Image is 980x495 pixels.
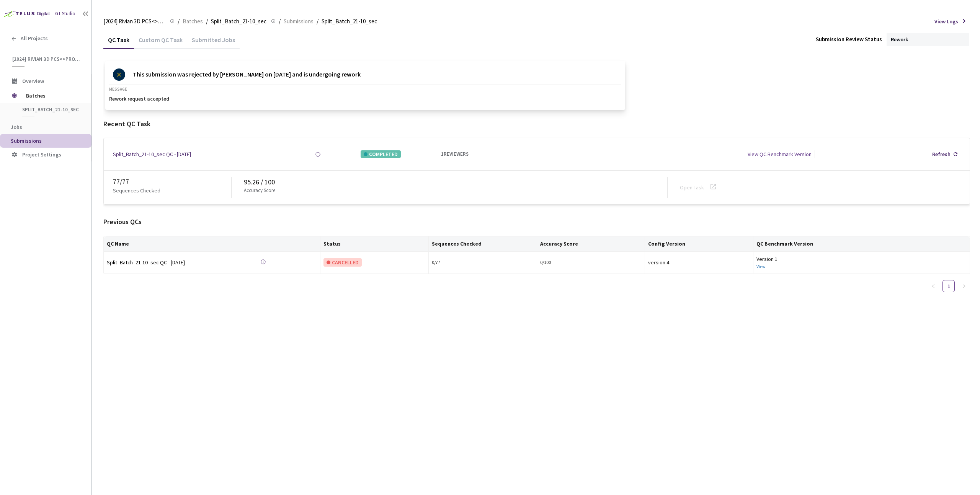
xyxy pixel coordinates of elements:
p: Rework request accepted [109,96,621,102]
p: Sequences Checked [113,187,160,194]
div: 95.26 / 100 [244,177,667,187]
li: / [317,17,318,26]
span: All Projects [21,35,48,42]
div: 1 REVIEWERS [441,151,469,158]
div: CANCELLED [323,258,362,267]
div: View QC Benchmark Version [748,150,812,158]
div: 0/100 [540,259,642,266]
a: View [756,264,766,269]
span: left [931,284,936,288]
a: Split_Batch_21-10_sec QC - [DATE] [113,150,191,158]
span: Submissions [284,17,314,26]
th: Status [320,236,429,252]
div: Version 1 [756,255,967,263]
th: QC Name [104,236,320,252]
a: 1 [943,280,954,292]
li: Next Page [958,280,970,292]
span: [2024] Rivian 3D PCS<>Production [12,56,81,62]
span: Split_Batch_21-10_sec [211,17,266,26]
span: [2024] Rivian 3D PCS<>Production [103,17,165,26]
a: Batches [181,17,204,25]
li: / [206,17,208,26]
div: 77 / 77 [113,177,231,187]
span: Split_Batch_21-10_sec [322,17,377,26]
p: This submission was rejected by [PERSON_NAME] on [DATE] and is undergoing rework [133,68,361,81]
span: Submissions [11,137,42,144]
div: Refresh [932,150,951,158]
span: Batches [26,88,78,103]
div: version 4 [648,258,750,267]
th: Config Version [645,236,753,252]
div: Custom QC Task [134,36,187,49]
div: Submitted Jobs [187,36,240,49]
a: Submissions [282,17,315,25]
span: Project Settings [22,151,61,158]
p: Accuracy Score [244,187,275,194]
div: QC Task [103,36,134,49]
li: / [279,17,281,26]
div: Recent QC Task [103,119,970,129]
p: MESSAGE [109,87,621,92]
th: QC Benchmark Version [753,236,970,252]
th: Accuracy Score [537,236,645,252]
div: Previous QCs [103,217,970,227]
span: View Logs [934,18,958,25]
li: / [178,17,180,26]
div: GT Studio [55,10,75,18]
button: left [927,280,939,292]
li: Previous Page [927,280,939,292]
div: COMPLETED [361,150,401,158]
button: right [958,280,970,292]
li: 1 [942,280,955,292]
th: Sequences Checked [429,236,537,252]
span: Split_Batch_21-10_sec [22,106,79,113]
span: Batches [183,17,203,26]
span: right [962,284,966,288]
a: Open Task [680,184,704,191]
div: Submission Review Status [816,35,882,43]
div: 0 / 77 [432,259,534,266]
span: Overview [22,78,44,85]
span: Jobs [11,124,22,130]
div: Split_Batch_21-10_sec QC - [DATE] [107,258,214,267]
